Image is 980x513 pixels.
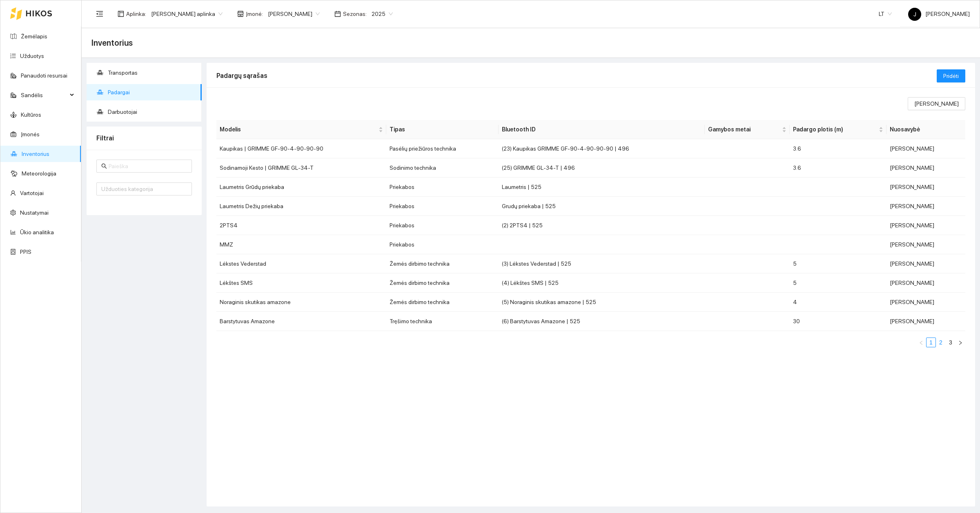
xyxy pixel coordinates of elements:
li: Atgal [916,338,926,347]
span: LT [879,8,892,20]
span: [PERSON_NAME] [914,99,959,108]
a: Ūkio analitika [20,229,54,235]
span: Inventorius [91,36,133,49]
th: Nuosavybė [886,120,965,139]
td: Barstytuvas Amazone [216,312,386,331]
td: Priekabos [386,216,499,235]
span: shop [237,11,244,17]
td: Sodinamoji Kesto | GRIMME GL-34-T [216,158,386,178]
td: (5) Noraginis skutikas amazone | 525 [499,293,705,312]
button: Pridėti [937,69,965,82]
td: [PERSON_NAME] [886,139,965,158]
td: 3.6 [790,158,886,178]
li: Pirmyn [955,338,965,347]
td: Priekabos [386,235,499,254]
li: 1 [926,338,936,347]
span: Jerzy Gvozdovicz aplinka [151,8,223,20]
span: Gamybos metai [708,125,780,134]
td: 3.6 [790,139,886,158]
td: (3) Lėkstes Vederstad | 525 [499,254,705,273]
a: Įmonės [21,131,40,138]
span: menu-fold [96,10,103,18]
a: Žemėlapis [21,33,47,40]
th: this column's title is Modelis,this column is sortable [216,120,386,139]
th: Tipas [386,120,499,139]
td: [PERSON_NAME] [886,312,965,331]
td: Priekabos [386,178,499,197]
input: Paieška [109,162,187,171]
span: Įmonė : [246,9,263,18]
td: Grudų priekaba | 525 [499,197,705,216]
span: [PERSON_NAME] [908,11,970,17]
td: [PERSON_NAME] [886,178,965,197]
span: J [913,8,916,21]
td: Tręšimo technika [386,312,499,331]
a: Panaudoti resursai [21,72,67,79]
td: 5 [790,254,886,273]
div: Padargų sąrašas [216,64,937,87]
td: Sodinimo technika [386,158,499,178]
td: Lėkštes SMS [216,273,386,293]
a: Inventorius [22,151,49,157]
span: Transportas [108,64,195,81]
td: Žemės dirbimo technika [386,273,499,293]
a: 2 [936,338,945,347]
a: Užduotys [20,53,44,59]
span: Sandėlis [21,87,67,103]
td: Lėkstes Vederstad [216,254,386,273]
td: [PERSON_NAME] [886,235,965,254]
a: PPIS [20,249,31,255]
span: right [958,340,963,345]
td: Noraginis skutikas amazone [216,293,386,312]
td: [PERSON_NAME] [886,273,965,293]
td: [PERSON_NAME] [886,293,965,312]
td: (25) GRIMME GL-34-T | 496 [499,158,705,178]
td: Pasėlių priežiūros technika [386,139,499,158]
span: Modelis [220,125,377,134]
th: Bluetooth ID [499,120,705,139]
td: [PERSON_NAME] [886,197,965,216]
span: Pridėti [943,71,959,80]
td: Žemės dirbimo technika [386,254,499,273]
a: Nustatymai [20,209,49,216]
td: 4 [790,293,886,312]
td: MMZ [216,235,386,254]
button: [PERSON_NAME] [908,97,965,110]
td: Laumetris Dežių priekaba [216,197,386,216]
td: Žemės dirbimo technika [386,293,499,312]
td: Laumetris Grūdų priekaba [216,178,386,197]
a: Meteorologija [22,170,56,177]
td: Priekabos [386,197,499,216]
td: 2PTS4 [216,216,386,235]
a: 1 [927,338,935,347]
td: (4) Lėkštes SMS | 525 [499,273,705,293]
span: search [101,163,107,169]
span: calendar [334,11,341,17]
td: (6) Barstytuvas Amazone | 525 [499,312,705,331]
li: 2 [936,338,946,347]
a: 3 [946,338,955,347]
span: Aplinka : [126,9,146,18]
td: 30 [790,312,886,331]
td: (2) 2PTS4 | 525 [499,216,705,235]
li: 3 [946,338,955,347]
td: 5 [790,273,886,293]
span: Darbuotojai [108,104,195,120]
td: [PERSON_NAME] [886,254,965,273]
span: Padargo plotis (m) [793,125,877,134]
span: left [919,340,924,345]
span: Jerzy Gvozdovič [268,8,320,20]
td: [PERSON_NAME] [886,158,965,178]
span: layout [118,11,124,17]
button: left [916,338,926,347]
button: right [955,338,965,347]
td: (23) Kaupikas GRIMME GF-90-4-90-90-90 | 496 [499,139,705,158]
td: Kaupikas | GRIMME GF-90-4-90-90-90 [216,139,386,158]
td: [PERSON_NAME] [886,216,965,235]
button: menu-fold [91,6,108,22]
span: 2025 [372,8,393,20]
div: Filtrai [96,127,192,150]
th: this column's title is Gamybos metai,this column is sortable [705,120,790,139]
th: this column's title is Padargo plotis (m),this column is sortable [790,120,886,139]
span: Padargai [108,84,195,100]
